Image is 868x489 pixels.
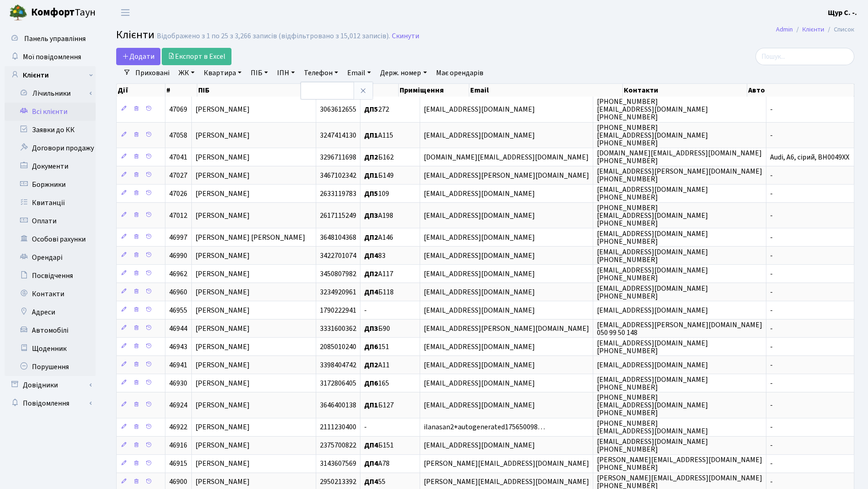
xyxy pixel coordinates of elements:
[770,305,773,315] span: -
[424,422,545,432] span: ilanasan2+autogenerated175650098…
[364,324,378,334] b: ДП3
[828,8,857,18] b: Щур С. -.
[623,84,747,97] th: Контакти
[195,422,250,432] span: [PERSON_NAME]
[770,378,773,388] span: -
[200,65,245,81] a: Квартира
[424,342,535,352] span: [EMAIL_ADDRESS][DOMAIN_NAME]
[320,342,356,352] span: 2085010240
[320,360,356,370] span: 3398404742
[424,251,535,261] span: [EMAIL_ADDRESS][DOMAIN_NAME]
[162,48,231,65] a: Експорт в Excel
[5,340,96,358] a: Щоденник
[5,394,96,412] a: Повідомлення
[195,360,250,370] span: [PERSON_NAME]
[364,170,378,180] b: ДП1
[364,342,378,352] b: ДП6
[5,267,96,285] a: Посвідчення
[364,104,378,114] b: ДП5
[195,287,250,297] span: [PERSON_NAME]
[364,251,378,261] b: ДП4
[770,441,773,451] span: -
[5,194,96,212] a: Квитанції
[770,422,773,432] span: -
[9,4,27,22] img: logo.png
[364,211,378,221] b: ДП3
[169,441,187,451] span: 46916
[169,459,187,469] span: 46915
[5,212,96,230] a: Оплати
[169,152,187,162] span: 47041
[597,97,708,122] span: [PHONE_NUMBER] [EMAIL_ADDRESS][DOMAIN_NAME] [PHONE_NUMBER]
[364,189,378,199] b: ДП5
[364,130,378,140] b: ДП1
[195,305,250,315] span: [PERSON_NAME]
[169,232,187,242] span: 46997
[424,400,535,410] span: [EMAIL_ADDRESS][DOMAIN_NAME]
[169,360,187,370] span: 46941
[5,139,96,157] a: Договори продажу
[770,360,773,370] span: -
[399,84,469,97] th: Приміщення
[364,232,393,242] span: А146
[10,84,96,103] a: Лічильники
[364,477,378,487] b: ДП4
[364,232,378,242] b: ДП2
[320,324,356,334] span: 3331600362
[770,342,773,352] span: -
[116,48,160,65] a: Додати
[5,376,96,394] a: Довідники
[364,170,394,180] span: Б149
[755,48,854,65] input: Пошук...
[300,65,342,81] a: Телефон
[364,287,378,297] b: ДП4
[31,5,96,21] span: Таун
[597,148,762,166] span: [DOMAIN_NAME][EMAIL_ADDRESS][DOMAIN_NAME] [PHONE_NUMBER]
[195,251,250,261] span: [PERSON_NAME]
[169,342,187,352] span: 46943
[195,232,305,242] span: [PERSON_NAME] [PERSON_NAME]
[5,248,96,267] a: Орендарі
[828,7,857,18] a: Щур С. -.
[762,20,868,39] nav: breadcrumb
[320,441,356,451] span: 2375700822
[320,477,356,487] span: 2950213392
[424,269,535,279] span: [EMAIL_ADDRESS][DOMAIN_NAME]
[169,422,187,432] span: 46922
[597,265,708,283] span: [EMAIL_ADDRESS][DOMAIN_NAME] [PHONE_NUMBER]
[320,305,356,315] span: 1790222941
[770,324,773,334] span: -
[364,305,367,315] span: -
[195,477,250,487] span: [PERSON_NAME]
[364,422,367,432] span: -
[776,25,793,34] a: Admin
[169,251,187,261] span: 46990
[364,211,393,221] span: А198
[169,269,187,279] span: 46962
[169,324,187,334] span: 46944
[320,104,356,114] span: 3063612655
[195,324,250,334] span: [PERSON_NAME]
[597,455,762,473] span: [PERSON_NAME][EMAIL_ADDRESS][DOMAIN_NAME] [PHONE_NUMBER]
[320,189,356,199] span: 2633119783
[344,65,375,81] a: Email
[364,152,378,162] b: ДП2
[364,130,393,140] span: А115
[597,166,762,184] span: [EMAIL_ADDRESS][PERSON_NAME][DOMAIN_NAME] [PHONE_NUMBER]
[5,321,96,340] a: Автомобілі
[320,130,356,140] span: 3247414130
[364,459,378,469] b: ДП4
[114,5,137,20] button: Переключити навігацію
[175,65,198,81] a: ЖК
[424,130,535,140] span: [EMAIL_ADDRESS][DOMAIN_NAME]
[770,287,773,297] span: -
[5,157,96,175] a: Документи
[117,84,165,97] th: Дії
[195,441,250,451] span: [PERSON_NAME]
[116,27,154,43] span: Клієнти
[197,84,344,97] th: ПІБ
[195,378,250,388] span: [PERSON_NAME]
[597,203,708,228] span: [PHONE_NUMBER] [EMAIL_ADDRESS][DOMAIN_NAME] [PHONE_NUMBER]
[169,378,187,388] span: 46930
[320,422,356,432] span: 2111230400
